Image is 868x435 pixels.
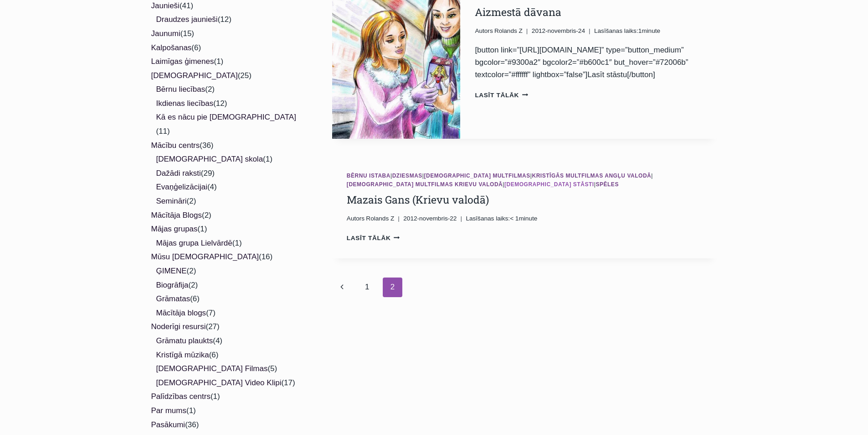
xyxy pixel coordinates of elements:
[642,27,660,34] span: minute
[156,113,296,121] a: Kā es nācu pie [DEMOGRAPHIC_DATA]
[594,27,638,34] span: Lasīšanas laiks:
[596,181,619,188] a: Spēles
[156,278,305,293] li: (2)
[151,404,305,418] li: (1)
[156,180,305,194] li: (4)
[156,336,213,345] a: Grāmatu plaukts
[156,152,305,167] li: (1)
[156,83,305,97] li: (2)
[151,420,185,429] a: Pasākumi
[151,141,200,150] a: Mācību centrs
[347,181,503,188] a: [DEMOGRAPHIC_DATA] multfilmas krievu valodā
[504,181,594,188] a: [DEMOGRAPHIC_DATA] stāsti
[156,264,305,278] li: (2)
[156,194,305,209] li: (2)
[156,15,218,24] a: Draudzes jaunieši
[156,99,214,108] a: Ikdienas liecības
[151,43,192,52] a: Kalpošanas
[383,278,402,297] span: 2
[475,44,702,81] div: [button link=”[URL][DOMAIN_NAME]” type=”button_medium” bgcolor=”#9300a2″ bgcolor2=”#b600c1″ but_h...
[151,406,186,415] a: Par mums
[347,173,390,179] a: Bērnu istaba
[151,41,305,55] li: (6)
[151,211,202,220] a: Mācītāja Blogs
[151,320,305,390] li: (27)
[424,173,530,179] a: [DEMOGRAPHIC_DATA] multfilmas
[532,26,585,36] time: 2012-novembris-24
[156,376,305,390] li: (17)
[151,29,180,38] a: Jaunumi
[156,292,305,306] li: (6)
[366,215,394,222] span: Rolands Z
[151,209,305,223] li: (2)
[151,322,206,331] a: Noderīgi resursi
[151,390,305,404] li: (1)
[475,92,528,99] a: Lasīt tālāk
[466,214,537,224] span: < 1
[156,169,201,178] a: Dažādi raksti
[156,309,206,317] a: Mācītāja blogs
[332,278,717,297] nav: Page navigation
[594,26,660,36] span: 1
[519,215,537,222] span: minute
[156,236,305,251] li: (1)
[156,155,263,163] a: [DEMOGRAPHIC_DATA] skola
[347,214,365,224] span: Autors
[392,173,422,179] a: Dziesmas
[475,26,493,36] span: Autors
[151,252,259,261] a: Mūsu [DEMOGRAPHIC_DATA]
[151,392,211,401] a: Palīdzības centrs
[403,214,457,224] time: 2012-novembris-22
[475,5,561,19] a: Aizmestā dāvana
[156,267,187,275] a: ĢIMENE
[151,225,198,233] a: Mājas grupas
[151,69,305,139] li: (25)
[156,183,207,191] a: Evaņģelizācijai
[156,364,268,373] a: [DEMOGRAPHIC_DATA] Filmas
[156,97,305,111] li: (12)
[151,250,305,320] li: (16)
[156,378,282,387] a: [DEMOGRAPHIC_DATA] Video Klipi
[156,281,189,289] a: Biogrāfija
[156,167,305,181] li: (29)
[156,197,187,205] a: Semināri
[156,239,232,247] a: Mājas grupa Lielvārdē
[347,193,489,206] a: Mazais Gans (Krievu valodā)
[156,348,305,362] li: (6)
[347,173,653,188] span: | | | | | |
[151,57,214,66] a: Laimīgas ģimenes
[151,55,305,69] li: (1)
[156,306,305,320] li: (7)
[156,85,205,94] a: Bērnu liecības
[494,27,523,34] span: Rolands Z
[156,13,305,27] li: (12)
[466,215,510,222] span: Lasīšanas laiks:
[156,351,209,359] a: Kristīgā mūzika
[151,222,305,250] li: (1)
[151,418,305,432] li: (36)
[151,139,305,209] li: (36)
[358,278,377,297] a: 1
[156,362,305,376] li: (5)
[151,1,180,10] a: Jaunieši
[347,235,400,241] a: Lasīt tālāk
[156,294,190,303] a: Grāmatas
[156,334,305,348] li: (4)
[151,71,238,80] a: [DEMOGRAPHIC_DATA]
[151,27,305,41] li: (15)
[156,110,305,138] li: (11)
[532,173,651,179] a: Kristīgās multfilmas angļu valodā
